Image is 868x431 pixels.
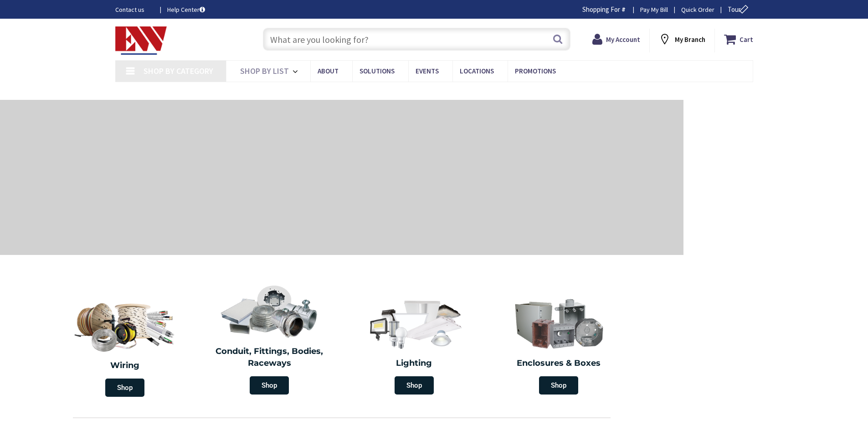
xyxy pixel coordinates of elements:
[416,67,439,75] span: Events
[489,292,629,399] a: Enclosures & Boxes Shop
[724,31,753,47] a: Cart
[200,280,340,399] a: Conduit, Fittings, Bodies, Raceways Shop
[167,5,205,14] a: Help Center
[740,31,753,47] strong: Cart
[606,35,640,44] strong: My Account
[515,67,556,75] span: Promotions
[493,358,625,369] h2: Enclosures & Boxes
[344,292,484,399] a: Lighting Shop
[240,66,289,76] span: Shop By List
[105,379,144,397] span: Shop
[318,67,339,75] span: About
[460,67,494,75] span: Locations
[115,5,153,14] a: Contact us
[360,67,395,75] span: Solutions
[57,360,193,372] h2: Wiring
[658,31,705,47] div: My Branch
[675,35,705,44] strong: My Branch
[539,376,578,395] span: Shop
[250,376,289,395] span: Shop
[621,5,626,14] strong: #
[728,5,751,14] span: Tour
[144,66,213,76] span: Shop By Category
[582,5,620,14] span: Shopping For
[263,28,570,51] input: What are you looking for?
[592,31,640,47] a: My Account
[115,26,167,55] img: Electrical Wholesalers, Inc.
[349,358,480,369] h2: Lighting
[204,346,335,369] h2: Conduit, Fittings, Bodies, Raceways
[640,5,668,14] a: Pay My Bill
[395,376,434,395] span: Shop
[52,292,197,401] a: Wiring Shop
[681,5,714,14] a: Quick Order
